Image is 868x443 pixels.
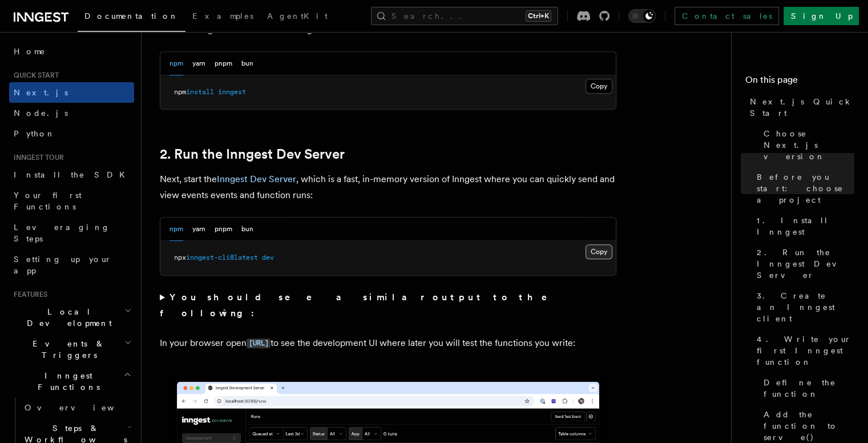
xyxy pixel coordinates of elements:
button: pnpm [215,218,232,241]
span: 4. Write your first Inngest function [757,333,854,368]
button: Local Development [9,301,134,333]
a: Define the function [759,372,854,404]
button: npm [169,218,183,241]
button: Copy [586,79,612,94]
a: 1. Install Inngest [752,210,854,242]
span: Inngest tour [9,153,64,162]
span: 3. Create an Inngest client [757,290,854,324]
span: Your first Functions [14,191,82,211]
span: Python [14,129,55,138]
button: Inngest Functions [9,365,134,397]
a: Next.js [9,82,134,103]
span: Next.js Quick Start [750,96,854,119]
span: Quick start [9,71,59,80]
span: Before you start: choose a project [757,171,854,206]
span: Events & Triggers [9,338,124,361]
span: Install the SDK [14,170,132,179]
button: npm [169,52,183,75]
a: Leveraging Steps [9,217,134,249]
button: Events & Triggers [9,333,134,365]
kbd: Ctrl+K [526,10,551,22]
span: Add the function to serve() [764,409,854,443]
span: npm [174,88,186,96]
a: Examples [185,3,260,31]
span: AgentKit [267,11,328,21]
button: Copy [586,244,612,259]
span: Inngest Functions [9,370,123,393]
span: 1. Install Inngest [757,215,854,237]
button: Search...Ctrl+K [371,7,558,25]
summary: You should see a similar output to the following: [160,289,616,321]
span: Home [14,46,46,57]
a: Choose Next.js version [759,123,854,167]
span: Overview [25,403,142,412]
a: AgentKit [260,3,334,31]
span: npx [174,253,186,261]
a: Install the SDK [9,164,134,185]
span: inngest [218,88,246,96]
p: In your browser open to see the development UI where later you will test the functions you write: [160,335,616,352]
button: yarn [192,52,205,75]
a: Documentation [78,3,185,32]
a: Setting up your app [9,249,134,281]
a: 2. Run the Inngest Dev Server [160,146,345,162]
a: Sign Up [784,7,859,25]
span: Local Development [9,306,124,329]
a: 2. Run the Inngest Dev Server [752,242,854,285]
span: Choose Next.js version [764,128,854,162]
a: Overview [20,397,134,418]
span: Setting up your app [14,255,112,275]
a: Before you start: choose a project [752,167,854,210]
button: bun [241,52,253,75]
span: dev [262,253,274,261]
span: inngest-cli@latest [186,253,258,261]
a: [URL] [247,337,271,348]
a: Contact sales [675,7,779,25]
a: 4. Write your first Inngest function [752,329,854,372]
a: Node.js [9,103,134,123]
span: Examples [192,11,253,21]
a: Python [9,123,134,144]
a: Home [9,41,134,62]
span: Features [9,290,47,299]
button: Toggle dark mode [628,9,656,23]
a: Next.js Quick Start [745,91,854,123]
h4: On this page [745,73,854,91]
strong: You should see a similar output to the following: [160,292,563,319]
span: 2. Run the Inngest Dev Server [757,247,854,281]
span: Node.js [14,108,68,118]
button: pnpm [215,52,232,75]
span: Next.js [14,88,68,97]
button: yarn [192,218,205,241]
span: install [186,88,214,96]
a: Inngest Dev Server [217,174,296,184]
span: Leveraging Steps [14,223,110,243]
a: Your first Functions [9,185,134,217]
a: 3. Create an Inngest client [752,285,854,329]
span: Documentation [84,11,179,21]
p: Next, start the , which is a fast, in-memory version of Inngest where you can quickly send and vi... [160,171,616,203]
button: bun [241,218,253,241]
span: Define the function [764,377,854,400]
code: [URL] [247,339,271,348]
